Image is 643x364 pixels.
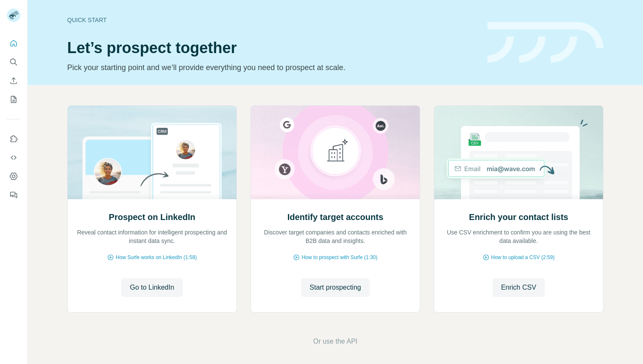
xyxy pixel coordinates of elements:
[487,22,603,63] img: banner
[67,62,477,73] p: Pick your starting point and we’ll provide everything you need to prospect at scale.
[7,169,20,184] button: Dashboard
[259,228,411,245] p: Discover target companies and contacts enriched with B2B data and insights.
[301,278,370,297] button: Start prospecting
[492,278,545,297] button: Enrich CSV
[67,106,237,199] img: Prospect on LinkedIn
[469,211,568,223] h2: Enrich your contact lists
[313,336,357,347] button: Or use the API
[250,106,420,199] img: Identify target accounts
[434,106,603,199] img: Enrich your contact lists
[491,254,555,261] span: How to upload a CSV (2:59)
[443,228,595,245] p: Use CSV enrichment to confirm you are using the best data available.
[7,131,20,147] button: Use Surfe on LinkedIn
[7,73,20,88] button: Enrich CSV
[310,282,361,293] span: Start prospecting
[67,40,477,56] h1: Let’s prospect together
[130,282,174,293] span: Go to LinkedIn
[116,254,197,261] span: How Surfe works on LinkedIn (1:58)
[287,211,384,223] h2: Identify target accounts
[76,228,228,245] p: Reveal contact information for intelligent prospecting and instant data sync.
[501,282,536,293] span: Enrich CSV
[7,150,20,165] button: Use Surfe API
[7,187,20,203] button: Feedback
[302,254,377,261] span: How to prospect with Surfe (1:30)
[7,92,20,107] button: My lists
[109,211,195,223] h2: Prospect on LinkedIn
[7,54,20,70] button: Search
[67,16,477,24] div: Quick start
[121,278,182,297] button: Go to LinkedIn
[7,36,20,51] button: Quick start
